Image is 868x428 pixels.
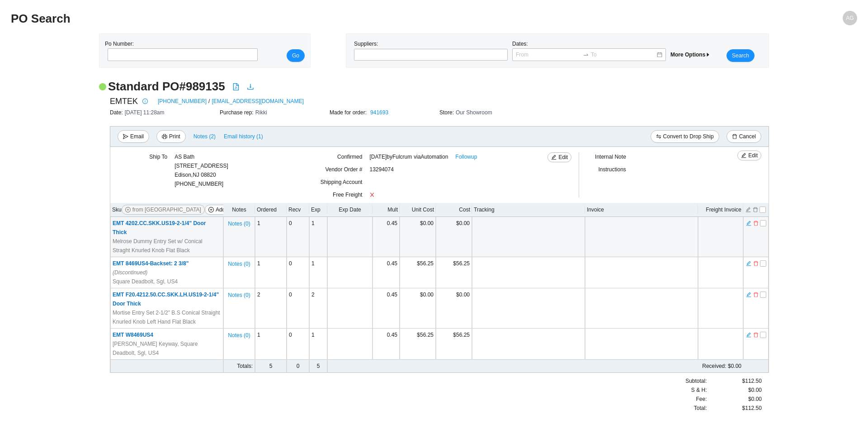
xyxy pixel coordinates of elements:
span: Vendor Order # [325,166,362,173]
span: Add Items [216,205,240,214]
span: Fee : [696,395,707,404]
button: delete [753,219,759,226]
span: Notes ( 0 ) [228,259,250,268]
span: edit [551,155,557,161]
button: Notes (0) [227,259,250,265]
div: Po Number: [105,39,255,62]
span: EMT F20.4212.50.CC.SKK.LH.US19-2-1/4" Door Thick [113,292,219,307]
th: Unit Cost [400,203,436,217]
span: [DATE] by Fulcrum [369,152,448,161]
td: 0.45 [373,288,400,329]
button: edit [745,259,752,266]
span: Go [292,51,299,60]
button: Notes (0) [227,219,250,225]
td: 1 [255,217,287,257]
div: Sku [112,205,222,215]
button: Email history (1) [223,130,264,143]
div: AS Bath [STREET_ADDRESS] Edison , NJ 08820 [175,152,228,179]
button: sendEmail [118,130,149,143]
td: 0.45 [373,257,400,288]
span: swap-right [583,52,589,58]
button: delete [752,206,759,212]
td: $56.25 [400,257,436,288]
span: Instructions [598,166,626,173]
button: delete [753,331,759,337]
button: plus-circleAdd Items [205,205,244,215]
div: $112.50 [707,376,762,386]
span: More Options [670,52,711,58]
span: Received: [702,363,726,369]
span: Notes ( 0 ) [228,291,250,300]
button: Notes (0) [227,330,250,337]
td: 1 [255,329,287,360]
th: Recv [287,203,309,217]
button: edit [745,291,752,297]
td: $56.25 [436,257,472,288]
span: Notes ( 0 ) [228,331,250,340]
span: Ship To [149,154,167,160]
div: Dates: [510,39,668,62]
td: 2 [255,288,287,329]
span: Total: [694,404,707,413]
button: Notes (2) [193,132,216,138]
th: Mult [373,203,400,217]
td: 0 [287,288,309,329]
span: Shipping Account [321,179,363,185]
button: edit [745,219,752,226]
button: editEdit [547,152,571,162]
span: via Automation [414,154,448,160]
span: Our Showroom [456,109,492,116]
span: Totals: [237,363,253,369]
span: EMT W8469US4 [113,332,153,338]
button: swapConvert to Drop Ship [651,130,719,143]
span: to [583,52,589,58]
td: 5 [309,360,327,373]
button: info-circle [138,95,151,108]
span: Internal Note [595,154,626,160]
td: 5 [255,360,287,373]
td: $0.00 [373,360,743,373]
th: Exp Date [327,203,373,217]
div: $112.50 [707,404,762,413]
span: Melrose Dummy Entry Set w/ Conical Straght Knurled Knob Flat Black [113,237,221,255]
td: 0 [287,360,309,373]
span: Edit [748,151,758,160]
a: file-pdf [232,83,240,92]
button: delete [753,291,759,297]
div: [PHONE_NUMBER] [175,152,228,188]
span: AG [846,11,854,25]
span: download [247,83,254,90]
span: Email history (1) [224,132,263,141]
span: S & H: [691,386,707,395]
div: 13294074 [369,165,552,178]
input: From [516,50,581,59]
span: swap [656,134,661,140]
th: Exp [309,203,327,217]
span: EMTEK [110,94,138,108]
span: Store: [439,109,456,116]
span: delete [753,332,759,338]
td: 0.45 [373,217,400,257]
span: Edit [558,153,568,162]
span: Print [169,132,180,141]
button: plus-circlefrom [GEOGRAPHIC_DATA] [122,205,205,215]
td: 0 [287,217,309,257]
span: Cancel [739,132,756,141]
button: edit [745,206,751,212]
button: printerPrint [156,130,186,143]
span: delete [732,134,737,140]
span: delete [753,220,759,226]
span: Email [130,132,144,141]
span: edit [746,332,751,338]
a: download [247,83,254,92]
a: Followup [455,152,477,161]
h2: PO Search [11,11,646,27]
span: Made for order: [330,109,368,116]
th: Cost [436,203,472,217]
span: Subtotal: [685,376,707,386]
button: delete [753,259,759,266]
span: edit [741,153,746,159]
td: 1 [309,257,327,288]
span: printer [162,134,167,140]
span: Confirmed [337,154,362,160]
